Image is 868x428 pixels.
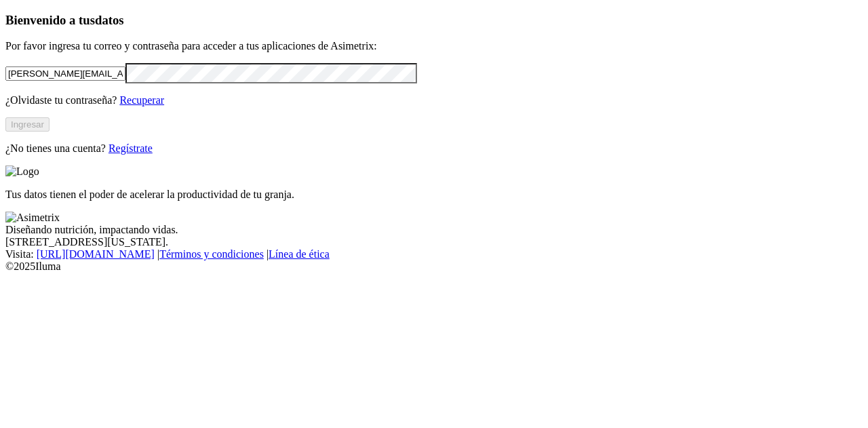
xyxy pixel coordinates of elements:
p: ¿No tienes una cuenta? [5,142,863,155]
a: [URL][DOMAIN_NAME] [37,248,155,260]
h3: Bienvenido a tus [5,13,863,28]
button: Ingresar [5,117,50,132]
a: Regístrate [108,142,153,154]
img: Asimetrix [5,212,60,224]
img: Logo [5,166,39,178]
input: Tu correo [5,66,125,81]
div: Diseñando nutrición, impactando vidas. [5,224,863,236]
p: Por favor ingresa tu correo y contraseña para acceder a tus aplicaciones de Asimetrix: [5,40,863,52]
a: Términos y condiciones [159,248,264,260]
div: [STREET_ADDRESS][US_STATE]. [5,236,863,248]
p: Tus datos tienen el poder de acelerar la productividad de tu granja. [5,189,863,201]
div: Visita : | | [5,248,863,260]
a: Línea de ética [269,248,330,260]
p: ¿Olvidaste tu contraseña? [5,94,863,106]
span: datos [95,13,124,27]
div: © 2025 Iluma [5,260,863,273]
a: Recuperar [119,94,164,106]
